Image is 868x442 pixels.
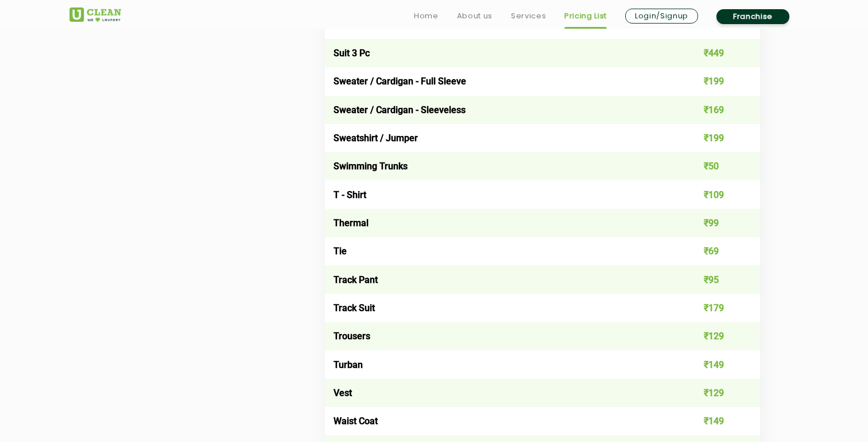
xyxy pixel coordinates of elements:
[69,7,121,22] img: UClean Laundry and Dry Cleaning
[325,350,673,378] td: Turban
[673,265,761,293] td: ₹95
[325,265,673,293] td: Track Pant
[325,96,673,124] td: Sweater / Cardigan - Sleeveless
[673,237,761,265] td: ₹69
[325,294,673,322] td: Track Suit
[457,9,493,23] a: About us
[673,39,761,67] td: ₹449
[673,67,761,95] td: ₹199
[716,9,789,24] a: Franchise
[673,407,761,435] td: ₹149
[673,322,761,350] td: ₹129
[325,124,673,152] td: Sweatshirt / Jumper
[625,9,698,24] a: Login/Signup
[673,180,761,208] td: ₹109
[414,9,439,23] a: Home
[673,124,761,152] td: ₹199
[325,67,673,95] td: Sweater / Cardigan - Full Sleeve
[325,237,673,265] td: Tie
[325,407,673,435] td: Waist Coat
[325,209,673,237] td: Thermal
[564,9,607,23] a: Pricing List
[673,96,761,124] td: ₹169
[511,9,546,23] a: Services
[325,180,673,208] td: T - Shirt
[325,379,673,407] td: Vest
[325,39,673,67] td: Suit 3 Pc
[673,209,761,237] td: ₹99
[325,322,673,350] td: Trousers
[673,350,761,378] td: ₹149
[673,152,761,180] td: ₹50
[673,379,761,407] td: ₹129
[325,152,673,180] td: Swimming Trunks
[673,294,761,322] td: ₹179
